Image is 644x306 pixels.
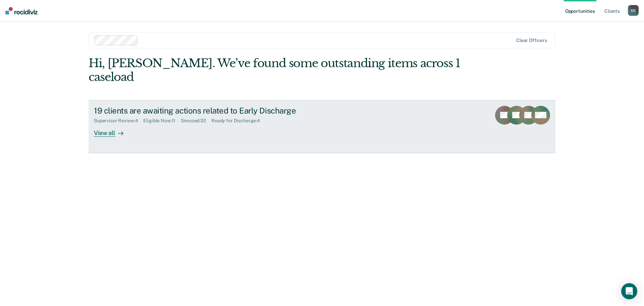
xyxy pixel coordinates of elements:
div: Ready for Discharge : 4 [211,118,265,124]
div: Supervisor Review : 4 [94,118,143,124]
div: Eligible Now : 11 [143,118,181,124]
div: K D [628,5,639,16]
a: 19 clients are awaiting actions related to Early DischargeSupervisor Review:4Eligible Now:11Snooz... [89,100,555,153]
img: Recidiviz [5,7,38,14]
div: 19 clients are awaiting actions related to Early Discharge [94,106,329,116]
div: Clear officers [516,38,547,43]
div: Open Intercom Messenger [621,283,637,299]
div: Hi, [PERSON_NAME]. We’ve found some outstanding items across 1 caseload [89,56,462,84]
div: View all [94,124,131,137]
button: KD [628,5,639,16]
div: Snoozed : 32 [181,118,211,124]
